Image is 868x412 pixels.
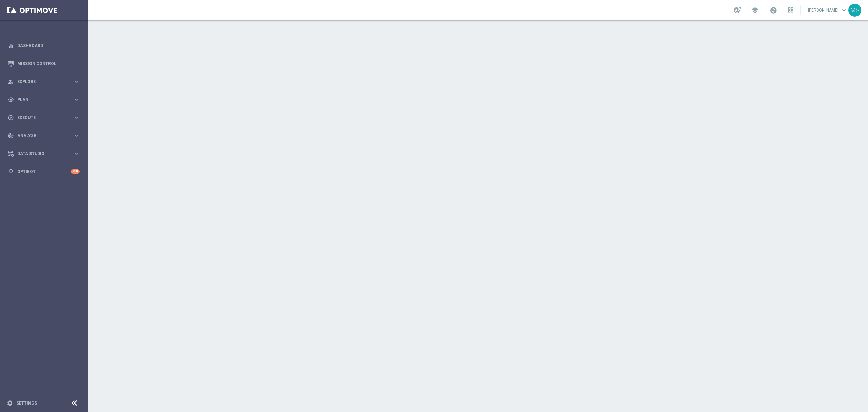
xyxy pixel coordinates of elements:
[8,169,14,175] i: lightbulb
[7,151,80,156] button: Data Studio keyboard_arrow_right
[17,37,80,55] a: Dashboard
[8,55,80,73] div: Mission Control
[73,78,80,85] i: keyboard_arrow_right
[751,6,759,14] span: school
[73,150,80,157] i: keyboard_arrow_right
[17,163,71,181] a: Optibot
[7,97,80,102] button: gps_fixed Plan keyboard_arrow_right
[17,80,73,84] span: Explore
[7,400,13,406] i: settings
[17,152,73,156] span: Data Studio
[8,133,73,139] div: Analyze
[73,132,80,139] i: keyboard_arrow_right
[17,116,73,120] span: Execute
[73,96,80,103] i: keyboard_arrow_right
[17,134,73,138] span: Analyze
[7,133,80,138] button: track_changes Analyze keyboard_arrow_right
[8,79,14,85] i: person_search
[807,5,848,15] a: [PERSON_NAME]keyboard_arrow_down
[848,4,861,17] div: MS
[71,169,80,174] div: +10
[8,133,14,139] i: track_changes
[17,98,73,102] span: Plan
[7,169,80,174] button: lightbulb Optibot +10
[7,115,80,120] button: play_circle_outline Execute keyboard_arrow_right
[8,151,73,157] div: Data Studio
[8,115,73,121] div: Execute
[8,79,73,85] div: Explore
[7,61,80,67] button: Mission Control
[17,55,80,73] a: Mission Control
[8,97,73,103] div: Plan
[840,6,848,14] span: keyboard_arrow_down
[73,114,80,121] i: keyboard_arrow_right
[7,43,80,49] button: equalizer Dashboard
[8,163,80,181] div: Optibot
[8,37,80,55] div: Dashboard
[16,401,37,405] a: Settings
[8,97,14,103] i: gps_fixed
[7,79,80,85] button: person_search Explore keyboard_arrow_right
[8,115,14,121] i: play_circle_outline
[8,43,14,49] i: equalizer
